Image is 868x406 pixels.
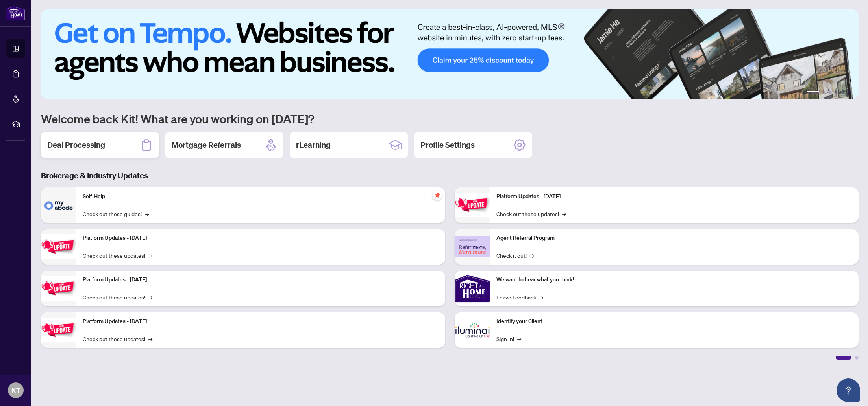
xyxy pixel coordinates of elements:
[539,293,543,301] span: →
[433,191,442,200] span: pushpin
[41,187,76,223] img: Self-Help
[848,91,851,94] button: 6
[41,276,76,301] img: Platform Updates - July 21, 2025
[83,234,439,242] p: Platform Updates - [DATE]
[496,234,853,242] p: Agent Referral Program
[496,276,853,284] p: We want to hear what you think!
[530,251,534,260] span: →
[496,192,853,201] p: Platform Updates - [DATE]
[148,293,152,301] span: →
[145,209,149,218] span: →
[420,140,475,151] h2: Profile Settings
[41,318,76,342] img: Platform Updates - July 8, 2025
[829,91,832,94] button: 3
[11,385,20,396] span: KT
[41,234,76,259] img: Platform Updates - September 16, 2025
[83,334,152,343] a: Check out these updates!→
[835,91,838,94] button: 4
[496,293,543,301] a: Leave Feedback→
[296,140,331,151] h2: rLearning
[455,312,490,348] img: Identify your Client
[496,334,521,343] a: Sign In!→
[83,251,152,260] a: Check out these updates!→
[41,111,859,126] h1: Welcome back Kit! What are you working on [DATE]?
[172,140,241,151] h2: Mortgage Referrals
[455,236,490,257] img: Agent Referral Program
[41,170,859,181] h3: Brokerage & Industry Updates
[496,317,853,326] p: Identify your Client
[517,334,521,343] span: →
[47,140,105,151] h2: Deal Processing
[562,209,566,218] span: →
[83,293,152,301] a: Check out these updates!→
[6,6,25,20] img: logo
[83,209,149,218] a: Check out these guides!→
[496,209,566,218] a: Check out these updates!→
[148,251,152,260] span: →
[837,378,860,402] button: Open asap
[41,9,859,99] img: Slide 0
[807,91,819,94] button: 1
[496,251,534,260] a: Check it out!→
[83,276,439,284] p: Platform Updates - [DATE]
[148,334,152,343] span: →
[83,317,439,326] p: Platform Updates - [DATE]
[455,193,490,217] img: Platform Updates - June 23, 2025
[841,91,844,94] button: 5
[822,91,825,94] button: 2
[455,271,490,306] img: We want to hear what you think!
[83,192,439,201] p: Self-Help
